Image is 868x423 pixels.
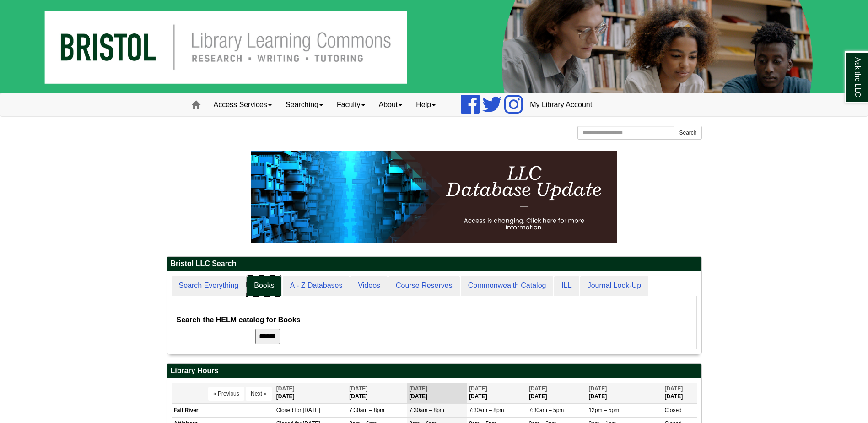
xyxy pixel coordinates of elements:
[409,407,444,413] span: 7:30am – 8pm
[461,276,554,296] a: Commonwealth Catalog
[207,93,279,116] a: Access Services
[274,383,347,403] th: [DATE]
[527,383,587,403] th: [DATE]
[167,257,701,271] h2: Bristol LLC Search
[177,314,301,326] label: Search the HELM catalog for Books
[208,387,244,401] button: « Previous
[350,276,388,296] a: Videos
[529,385,547,392] span: [DATE]
[469,407,504,413] span: 7:30am – 8pm
[664,385,683,392] span: [DATE]
[662,383,696,403] th: [DATE]
[246,387,272,401] button: Next »
[388,276,460,296] a: Course Reserves
[276,385,295,392] span: [DATE]
[674,126,701,140] button: Search
[172,404,274,417] td: Fall River
[167,364,701,378] h2: Library Hours
[588,385,607,392] span: [DATE]
[251,151,617,243] img: HTML tutorial
[586,383,662,403] th: [DATE]
[580,276,648,296] a: Journal Look-Up
[247,276,281,296] a: Books
[409,93,442,116] a: Help
[283,276,350,296] a: A - Z Databases
[409,385,427,392] span: [DATE]
[407,383,467,403] th: [DATE]
[349,407,384,413] span: 7:30am – 8pm
[349,385,367,392] span: [DATE]
[588,407,619,413] span: 12pm – 5pm
[295,407,320,413] span: for [DATE]
[523,93,599,116] a: My Library Account
[276,407,293,413] span: Closed
[469,385,487,392] span: [DATE]
[330,93,372,116] a: Faculty
[372,93,410,116] a: About
[172,276,246,296] a: Search Everything
[554,276,579,296] a: ILL
[529,407,564,413] span: 7:30am – 5pm
[664,407,681,413] span: Closed
[279,93,330,116] a: Searching
[347,383,407,403] th: [DATE]
[177,301,692,344] div: Books
[467,383,527,403] th: [DATE]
